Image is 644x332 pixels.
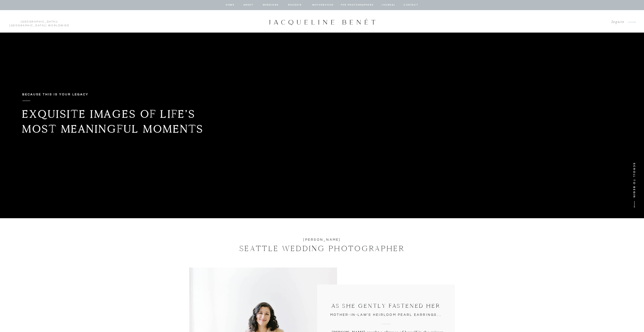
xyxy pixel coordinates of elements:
[22,107,204,136] b: Exquisite images of life’s most meaningful moments
[243,3,254,7] a: about
[341,3,374,7] a: for photographers
[607,19,624,26] a: Inquire
[21,20,57,23] a: [GEOGRAPHIC_DATA]
[328,302,444,311] p: As she Gently Fastened Her
[328,312,444,318] p: Mother-In-Law's Heirloom Pearl Earrings...
[7,20,72,23] p: | | Worldwide
[288,3,302,7] a: BOUDOIR
[9,24,46,27] a: [GEOGRAPHIC_DATA]
[262,3,279,7] a: Weddings
[631,163,637,206] p: SCROLL TO BEGIN
[312,3,333,7] a: Motherhood
[381,3,396,7] a: journal
[22,93,89,96] b: Because this is your legacy
[403,3,419,7] a: contact
[225,3,235,7] a: home
[274,237,370,242] h2: [PERSON_NAME]
[223,242,421,254] h1: SEATTLE WEDDING PHOTOGRAPHER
